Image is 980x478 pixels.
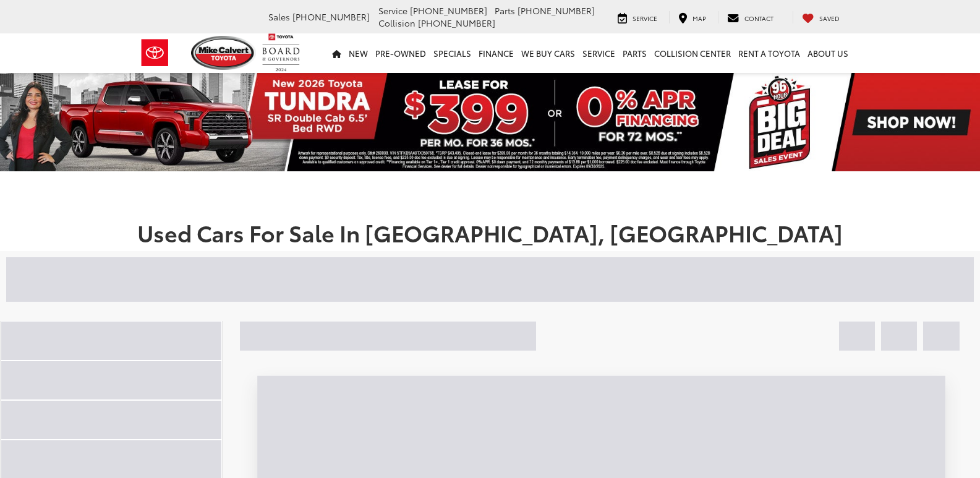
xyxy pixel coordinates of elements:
span: Sales [268,11,290,23]
a: Contact [718,11,783,23]
a: Parts [619,33,650,73]
span: Service [378,4,407,17]
span: Saved [819,14,840,23]
a: Service [579,33,619,73]
span: Collision [378,17,415,29]
a: Collision Center [650,33,735,73]
a: Pre-Owned [372,33,430,73]
a: New [345,33,372,73]
a: My Saved Vehicles [793,11,849,23]
span: [PHONE_NUMBER] [410,4,487,17]
a: Map [669,11,715,23]
span: [PHONE_NUMBER] [518,4,595,17]
img: Toyota [132,33,178,73]
span: Parts [495,4,515,17]
img: Mike Calvert Toyota [191,36,257,70]
span: Service [633,14,657,23]
span: Map [692,14,706,23]
span: Contact [744,14,773,23]
a: Service [608,11,667,23]
a: About Us [804,33,852,73]
span: [PHONE_NUMBER] [292,11,370,23]
a: Rent a Toyota [735,33,804,73]
span: [PHONE_NUMBER] [418,17,495,29]
a: Home [328,33,345,73]
a: Finance [475,33,518,73]
a: Specials [430,33,475,73]
a: WE BUY CARS [518,33,579,73]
